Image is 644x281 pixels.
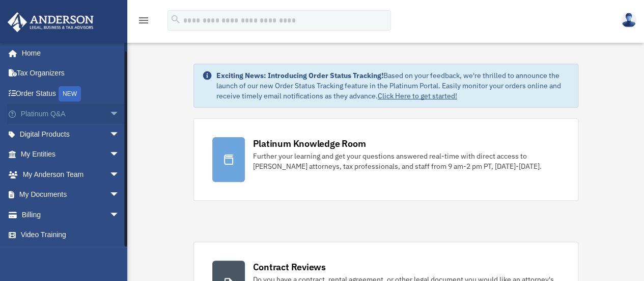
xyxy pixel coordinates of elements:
a: Click Here to get started! [378,91,457,100]
a: My Documentsarrow_drop_down [7,185,135,205]
div: Contract Reviews [253,261,326,273]
img: User Pic [621,13,636,28]
a: Home [7,43,130,63]
a: Video Training [7,225,135,245]
img: Anderson Advisors Platinum Portal [5,12,97,32]
a: Platinum Knowledge Room Further your learning and get your questions answered real-time with dire... [193,118,578,201]
div: Based on your feedback, we're thrilled to announce the launch of our new Order Status Tracking fe... [216,70,570,101]
div: NEW [59,86,81,101]
a: Tax Organizers [7,63,135,84]
a: menu [137,18,150,27]
span: arrow_drop_down [109,104,130,125]
div: Further your learning and get your questions answered real-time with direct access to [PERSON_NAM... [253,151,559,171]
span: arrow_drop_down [109,185,130,206]
span: arrow_drop_down [109,124,130,145]
div: Platinum Knowledge Room [253,137,366,150]
a: Digital Productsarrow_drop_down [7,124,135,144]
i: search [170,14,181,25]
a: My Entitiesarrow_drop_down [7,144,135,165]
i: menu [137,14,150,27]
span: arrow_drop_down [109,164,130,185]
a: Platinum Q&Aarrow_drop_down [7,104,135,124]
a: My Anderson Teamarrow_drop_down [7,164,135,185]
a: Order StatusNEW [7,83,135,104]
a: Billingarrow_drop_down [7,205,135,225]
span: arrow_drop_down [109,205,130,225]
strong: Exciting News: Introducing Order Status Tracking! [216,71,383,80]
span: arrow_drop_down [109,144,130,165]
